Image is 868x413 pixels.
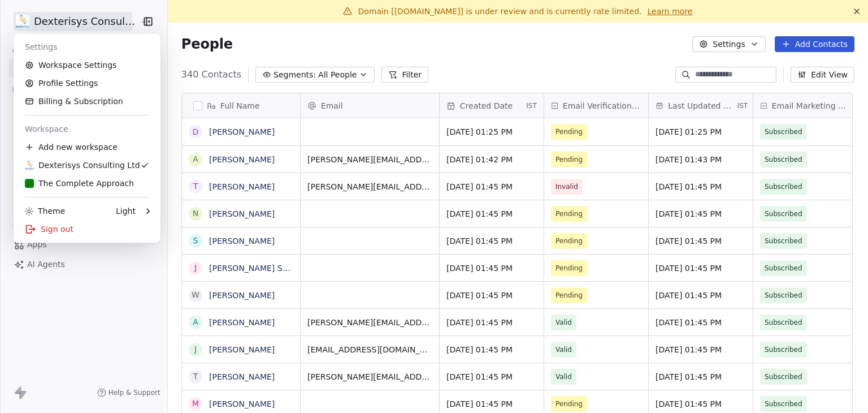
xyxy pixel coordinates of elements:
div: Theme [25,205,65,217]
div: Workspace [18,120,156,138]
a: Profile Settings [18,74,156,92]
div: Dexterisys Consulting Ltd [25,160,140,171]
a: Workspace Settings [18,56,156,74]
div: Add new workspace [18,138,156,156]
div: Sign out [18,220,156,238]
img: Dexter%20Logo.jpg [25,161,34,170]
div: Light [116,205,136,217]
a: Billing & Subscription [18,92,156,110]
div: The Complete Approach [25,178,134,189]
div: Settings [18,38,156,56]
